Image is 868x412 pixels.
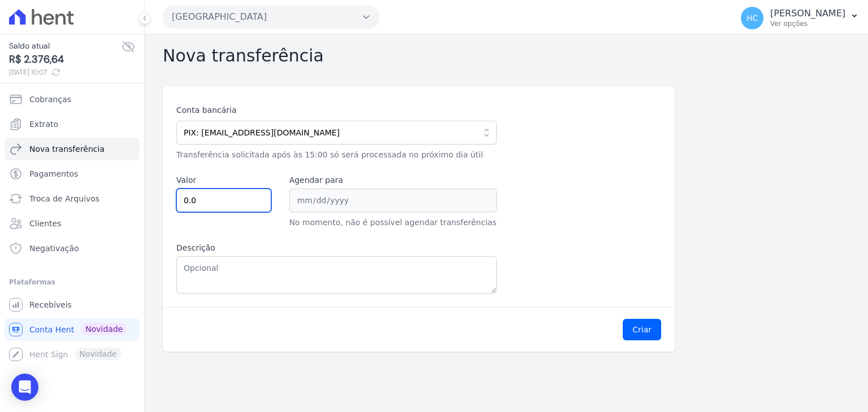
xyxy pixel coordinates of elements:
[623,319,661,340] button: Criar
[5,187,140,210] a: Troca de Arquivos
[289,217,497,229] p: No momento, não é possível agendar transferências
[5,113,140,135] a: Extrato
[732,2,868,34] button: HC [PERSON_NAME] Ver opções
[11,374,38,401] div: Open Intercom Messenger
[5,212,140,235] a: Clientes
[81,323,127,335] span: Novidade
[5,88,140,111] a: Cobranças
[29,143,105,155] span: Nova transferência
[5,293,140,316] a: Recebíveis
[29,168,78,179] span: Pagamentos
[770,8,845,19] p: [PERSON_NAME]
[5,138,140,160] a: Nova transferência
[176,174,271,186] label: Valor
[9,275,135,289] div: Plataformas
[29,119,58,130] span: Extrato
[747,14,758,22] span: HC
[176,104,497,116] label: Conta bancária
[29,299,72,310] span: Recebíveis
[29,243,79,254] span: Negativação
[9,52,121,67] span: R$ 2.376,64
[29,324,74,335] span: Conta Hent
[9,88,135,366] nav: Sidebar
[176,242,497,254] label: Descrição
[5,318,140,341] a: Conta Hent Novidade
[29,94,71,105] span: Cobranças
[176,149,497,161] p: Transferência solicitada após às 15:00 só será processada no próximo dia útil
[5,237,140,260] a: Negativação
[163,46,850,66] h2: Nova transferência
[770,19,845,28] p: Ver opções
[9,40,121,52] span: Saldo atual
[163,6,380,28] button: [GEOGRAPHIC_DATA]
[29,193,99,204] span: Troca de Arquivos
[9,67,121,77] span: [DATE] 10:07
[29,218,61,229] span: Clientes
[5,163,140,185] a: Pagamentos
[289,174,497,186] label: Agendar para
